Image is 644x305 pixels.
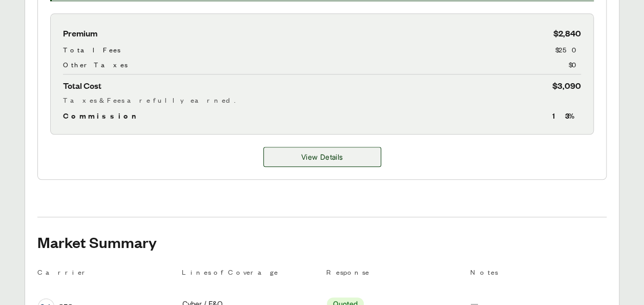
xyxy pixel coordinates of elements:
[569,59,581,70] span: $0
[301,151,343,162] span: View Details
[37,234,607,250] h2: Market Summary
[263,147,381,167] a: CFC Tech E&O details
[63,44,120,55] span: Total Fees
[326,266,463,281] th: Response
[470,266,607,281] th: Notes
[263,147,381,167] button: View Details
[63,59,128,70] span: Other Taxes
[63,94,581,105] div: Taxes & Fees are fully earned.
[553,26,581,40] span: $2,840
[552,79,581,92] span: $3,090
[37,266,174,281] th: Carrier
[552,109,581,122] span: 13 %
[182,266,318,281] th: Lines of Coverage
[555,44,581,55] span: $250
[63,26,97,40] span: Premium
[63,79,101,92] span: Total Cost
[63,109,141,122] span: Commission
